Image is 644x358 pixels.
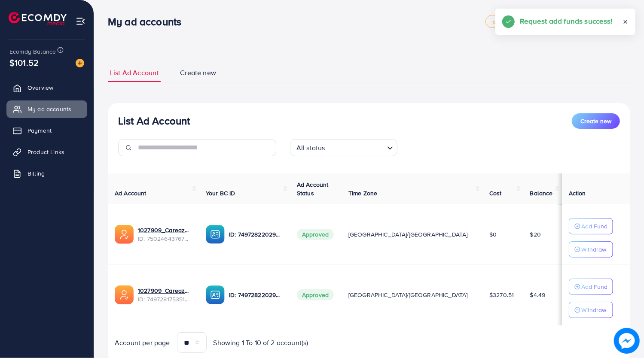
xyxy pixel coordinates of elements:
[138,234,192,243] span: ID: 7502464376708988936
[572,113,620,129] button: Create new
[489,291,514,299] span: $3270.51
[569,241,613,258] button: Withdraw
[180,68,216,78] span: Create new
[27,83,53,92] span: Overview
[9,12,67,25] img: logo
[138,286,192,295] a: 1027909_Careaze ad account_1745597287205
[27,105,71,113] span: My ad accounts
[581,282,607,292] p: Add Fund
[206,285,225,304] img: ic-ba-acc.ded83a64.svg
[348,291,468,299] span: [GEOGRAPHIC_DATA]/[GEOGRAPHIC_DATA]
[493,19,550,24] span: adreach_new_package
[206,225,225,244] img: ic-ba-acc.ded83a64.svg
[115,338,170,348] span: Account per page
[569,302,613,318] button: Withdraw
[581,221,607,231] p: Add Fund
[295,142,327,154] span: All status
[138,295,192,303] span: ID: 7497281753518850056
[76,16,85,26] img: menu
[6,165,87,182] a: Billing
[110,68,159,78] span: List Ad Account
[206,189,235,197] span: Your BC ID
[229,290,283,300] p: ID: 7497282202909425682
[485,15,558,28] a: adreach_new_package
[520,15,613,27] h5: Request add funds success!
[489,230,497,239] span: $0
[138,286,192,304] div: <span class='underline'>1027909_Careaze ad account_1745597287205</span></br>7497281753518850056
[6,143,87,161] a: Product Links
[118,115,190,127] h3: List Ad Account
[6,79,87,96] a: Overview
[27,148,64,156] span: Product Links
[115,285,134,304] img: ic-ads-acc.e4c84228.svg
[138,226,192,234] a: 1027909_Careaze Ad Account 2_1746803855755
[214,338,308,348] span: Showing 1 To 10 of 2 account(s)
[328,140,384,154] input: Search for option
[6,122,87,139] a: Payment
[229,229,283,240] p: ID: 7497282202909425682
[530,230,541,239] span: $20
[569,218,613,234] button: Add Fund
[27,126,52,135] span: Payment
[348,230,468,239] span: [GEOGRAPHIC_DATA]/[GEOGRAPHIC_DATA]
[530,291,546,299] span: $4.49
[290,139,397,156] div: Search for option
[489,189,502,197] span: Cost
[76,59,84,67] img: image
[115,189,147,197] span: Ad Account
[115,225,134,244] img: ic-ads-acc.e4c84228.svg
[580,117,611,125] span: Create new
[9,47,56,56] span: Ecomdy Balance
[6,100,87,118] a: My ad accounts
[108,15,188,28] h3: My ad accounts
[9,56,39,69] span: $101.52
[530,189,553,197] span: Balance
[569,189,586,197] span: Action
[297,180,329,197] span: Ad Account Status
[348,189,377,197] span: Time Zone
[27,169,45,178] span: Billing
[581,305,606,315] p: Withdraw
[297,289,334,300] span: Approved
[569,279,613,295] button: Add Fund
[297,229,334,240] span: Approved
[581,244,606,255] p: Withdraw
[138,226,192,243] div: <span class='underline'>1027909_Careaze Ad Account 2_1746803855755</span></br>7502464376708988936
[614,328,640,354] img: image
